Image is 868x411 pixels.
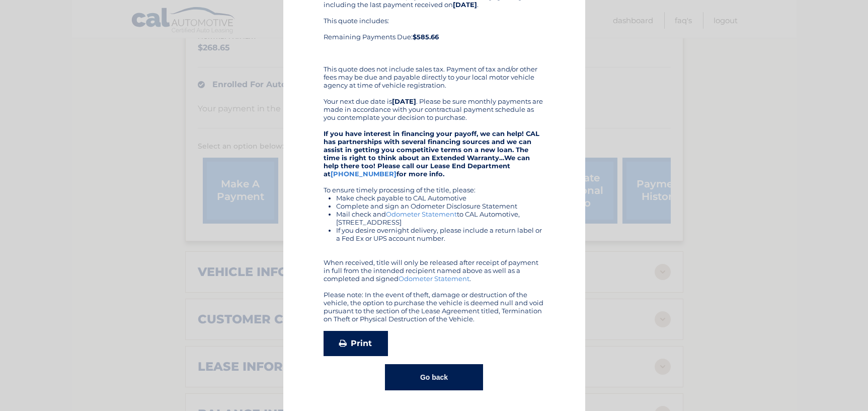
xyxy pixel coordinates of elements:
[336,194,545,202] li: Make check payable to CAL Automotive
[413,33,439,41] b: $585.66
[392,97,416,105] b: [DATE]
[385,364,483,390] button: Go back
[336,210,545,226] li: Mail check and to CAL Automotive, [STREET_ADDRESS]
[386,210,457,218] a: Odometer Statement
[324,331,388,356] a: Print
[331,170,397,178] a: [PHONE_NUMBER]
[324,129,539,178] strong: If you have interest in financing your payoff, we can help! CAL has partnerships with several fin...
[399,275,469,283] a: Odometer Statement
[324,17,545,57] div: This quote includes: Remaining Payments Due:
[336,202,545,210] li: Complete and sign an Odometer Disclosure Statement
[336,226,545,242] li: If you desire overnight delivery, please include a return label or a Fed Ex or UPS account number.
[453,1,477,9] b: [DATE]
